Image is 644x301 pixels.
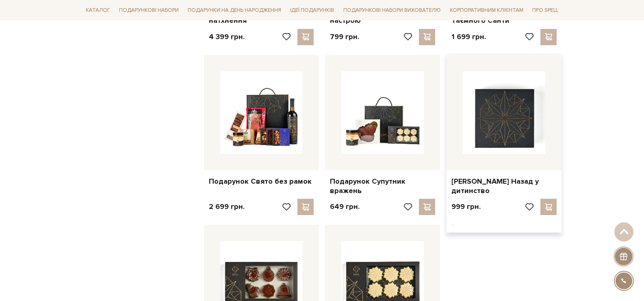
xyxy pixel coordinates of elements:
[451,177,557,196] a: [PERSON_NAME] Назад у дитинство
[287,4,337,17] a: Ідеї подарунків
[451,32,486,42] p: 1 699 грн.
[447,3,527,17] a: Корпоративним клієнтам
[340,3,444,17] a: Подарункові набори вихователю
[529,4,562,17] a: Про Spell
[209,177,314,186] a: Подарунок Свято без рамок
[463,71,545,154] img: Сет цукерок Назад у дитинство
[209,32,245,42] p: 4 399 грн.
[116,4,182,17] a: Подарункові набори
[330,32,359,42] p: 799 грн.
[82,4,113,17] a: Каталог
[330,177,435,196] a: Подарунок Супутник вражень
[447,215,562,232] div: ..
[209,202,245,211] p: 2 699 грн.
[184,4,284,17] a: Подарунки на День народження
[451,202,481,211] p: 999 грн.
[330,202,360,211] p: 649 грн.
